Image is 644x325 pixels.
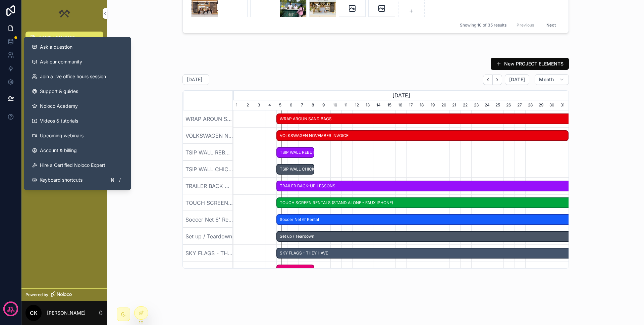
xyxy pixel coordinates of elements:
a: Upcoming webinars [26,128,128,143]
span: TSIP WALL CHICKEN WIRE [277,164,314,175]
div: VOLKSWAGEN NOVEMBER INVOICE [183,127,233,144]
h2: [DATE] [187,76,202,83]
span: Ask our community [40,58,82,65]
div: 22 [460,100,471,110]
span: Noloco Academy [40,103,78,109]
span: Showing 10 of 35 results [460,22,506,28]
div: 18 [417,100,428,110]
span: [DATE] [509,77,525,83]
div: 7 [298,100,309,110]
div: 26 [503,100,514,110]
div: [DATE] [233,90,569,100]
div: TRAILER BACK-UP LESSONS [183,178,233,194]
a: Videos & tutorials [26,113,128,128]
div: 5 [276,100,287,110]
span: Join a live office hours session [40,73,106,80]
a: Noloco Academy [26,99,128,113]
span: CK [30,309,38,317]
div: Set up / Teardown [183,228,233,245]
p: days [7,308,15,314]
span: Hire a Certified Noloco Expert [40,162,105,169]
div: 17 [406,100,417,110]
div: 11 [341,100,352,110]
button: Next [542,20,560,30]
a: TIMBR HOMEPAGE [25,32,103,44]
div: 3 [255,100,266,110]
span: Ask a question [40,44,72,50]
div: 23 [471,100,482,110]
div: TSIP WALL CHICKEN WIRE [183,161,233,178]
div: TSIP WALL REBUILD [276,147,314,158]
div: 20 [439,100,449,110]
span: Upcoming webinars [40,132,84,139]
div: 13 [363,100,374,110]
button: Hire a Certified Noloco Expert [26,158,128,173]
div: 12 [352,100,363,110]
span: Support & guides [40,88,78,95]
a: Account & billing [26,143,128,158]
button: Month [535,74,569,85]
div: RETURN ALL ASSETS FROM KINDLE x PRIME LIST [276,265,314,276]
span: VOLKSWAGEN NOVEMBER INVOICE [277,130,568,141]
p: 13 [8,306,13,312]
div: TOUCH SCREEN RENTALS (STAND ALONE - FAUX IPHONE) [276,197,591,208]
a: Ask our community [26,54,128,69]
p: [PERSON_NAME] [47,310,86,316]
div: 30 [547,100,557,110]
div: 24 [482,100,493,110]
div: 2 [244,100,255,110]
span: TIMBR HOMEPAGE [39,35,75,40]
span: Videos & tutorials [40,118,78,124]
div: Soccer Net 6' Rental [183,211,233,228]
div: 15 [385,100,395,110]
div: 1 [233,100,244,110]
span: Keyboard shortcuts [40,177,83,183]
span: Month [539,77,554,83]
div: 10 [330,100,341,110]
button: Keyboard shortcuts/ [26,173,128,187]
div: 28 [525,100,536,110]
div: 27 [515,100,525,110]
span: Powered by [25,292,48,297]
button: [DATE] [505,74,529,85]
div: scrollable content [21,27,107,187]
a: Support & guides [26,84,128,99]
div: 16 [395,100,406,110]
button: New PROJECT ELEMENTS [491,58,569,70]
div: 19 [428,100,439,110]
span: TSIP WALL REBUILD [277,147,314,158]
div: RETURN ALL ASSETS FROM KINDLE x PRIME LIST [183,262,233,278]
div: VOLKSWAGEN NOVEMBER INVOICE [276,130,569,141]
div: 9 [320,100,330,110]
div: SKY FLAGS - THEY HAVE [183,245,233,262]
div: 21 [449,100,460,110]
div: TSIP WALL CHICKEN WIRE [276,164,314,175]
button: Ask a question [26,40,128,54]
div: TSIP WALL REBUILD [183,144,233,161]
div: 31 [558,100,569,110]
div: WRAP AROUN SAND BAGS [183,110,233,127]
div: 29 [536,100,547,110]
img: App logo [57,8,71,19]
div: 14 [374,100,384,110]
div: 25 [493,100,503,110]
a: Join a live office hours session [26,69,128,84]
div: 8 [309,100,320,110]
div: 4 [266,100,276,110]
span: TOUCH SCREEN RENTALS (STAND ALONE - FAUX IPHONE) [277,197,590,208]
div: 6 [287,100,298,110]
a: Powered by [21,288,107,301]
span: Account & billing [40,147,77,154]
div: TOUCH SCREEN RENTALS (STAND ALONE - FAUX IPHONE) [183,194,233,211]
span: / [117,177,122,183]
